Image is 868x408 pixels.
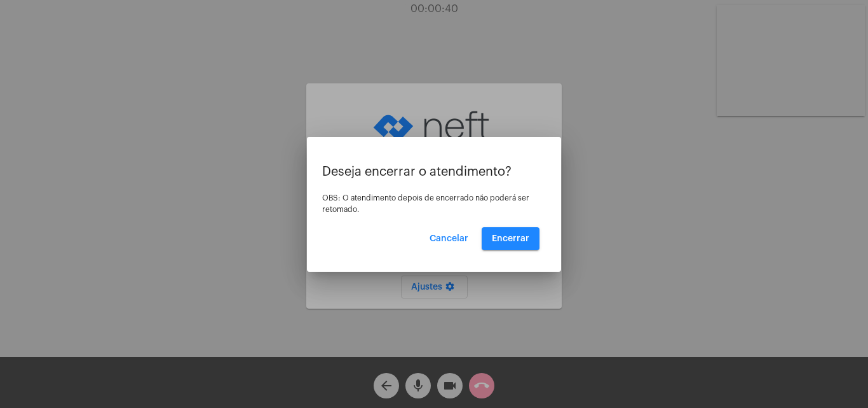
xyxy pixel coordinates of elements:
[482,227,539,250] button: Encerrar
[322,165,546,179] p: Deseja encerrar o atendimento?
[419,227,478,250] button: Cancelar
[492,234,529,243] span: Encerrar
[322,194,529,213] span: OBS: O atendimento depois de encerrado não poderá ser retomado.
[430,234,468,243] span: Cancelar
